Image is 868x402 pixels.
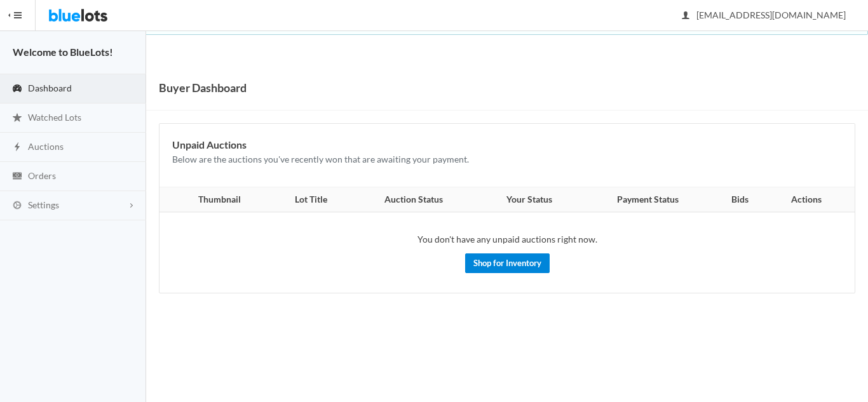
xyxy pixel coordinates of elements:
[679,10,692,22] ion-icon: person
[478,187,581,213] th: Your Status
[682,10,846,20] span: [EMAIL_ADDRESS][DOMAIN_NAME]
[350,187,477,213] th: Auction Status
[28,141,64,152] span: Auctions
[11,112,24,124] ion-icon: star
[13,46,113,58] strong: Welcome to BlueLots!
[765,187,855,213] th: Actions
[172,138,247,151] b: Unpaid Auctions
[28,199,59,210] span: Settings
[159,187,271,213] th: Thumbnail
[11,83,24,95] ion-icon: speedometer
[11,142,24,154] ion-icon: flash
[28,83,72,93] span: Dashboard
[28,112,81,123] span: Watched Lots
[159,78,247,97] h1: Buyer Dashboard
[465,253,550,273] a: Shop for Inventory
[28,170,56,181] span: Orders
[581,187,715,213] th: Payment Status
[714,187,765,213] th: Bids
[172,232,842,247] p: You don't have any unpaid auctions right now.
[172,152,842,167] p: Below are the auctions you've recently won that are awaiting your payment.
[271,187,350,213] th: Lot Title
[11,200,24,212] ion-icon: cog
[11,171,24,183] ion-icon: cash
